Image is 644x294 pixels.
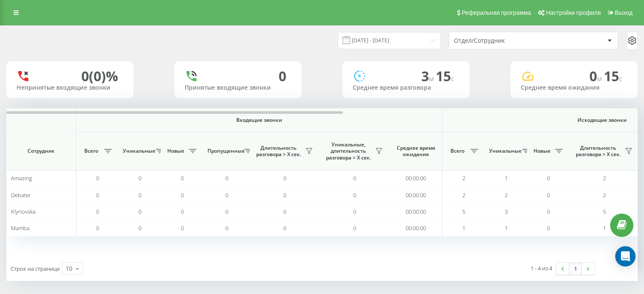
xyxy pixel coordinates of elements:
span: 2 [462,174,465,182]
span: 0 [181,174,184,182]
div: Непринятые входящие звонки [17,84,123,91]
span: Уникальные [123,148,153,154]
span: 15 [436,67,454,85]
a: 1 [569,263,582,275]
span: 3 [421,67,436,85]
div: 10 [66,264,72,273]
span: 0 [353,224,356,232]
span: 2 [603,191,606,199]
span: Выход [615,9,633,16]
span: Mamba [11,224,30,232]
span: 0 [181,191,184,199]
span: 0 [138,174,141,182]
span: 0 [547,208,550,215]
span: Новые [165,148,186,154]
span: м [597,74,604,83]
span: 5 [603,208,606,215]
span: Настройки профиля [546,9,601,16]
span: Пропущенные [207,148,242,154]
span: 0 [181,224,184,232]
span: 0 [353,174,356,182]
span: 0 [589,67,604,85]
div: Open Intercom Messenger [615,246,636,267]
div: Отдел/Сотрудник [454,37,555,44]
span: Строк на странице [11,265,60,272]
span: 0 [96,224,99,232]
td: 00:00:00 [390,170,442,187]
span: 15 [604,67,622,85]
span: Уникальные, длительность разговора > Х сек. [324,141,373,161]
span: Всего [447,148,468,154]
span: 2 [462,191,465,199]
span: Klynovska [11,208,36,215]
span: 0 [225,224,228,232]
div: Среднее время разговора [353,84,459,91]
span: Debater [11,191,31,199]
span: 1 [603,224,606,232]
span: 0 [225,208,228,215]
span: Уникальные [489,148,520,154]
div: 0 [279,68,286,84]
span: Входящие звонки [98,117,420,124]
span: 0 [181,208,184,215]
span: 0 [283,208,286,215]
div: Принятые входящие звонки [185,84,291,91]
span: 0 [547,191,550,199]
span: Длительность разговора > Х сек. [254,145,303,158]
span: Сотрудник [14,148,69,154]
span: 0 [547,174,550,182]
td: 00:00:00 [390,187,442,203]
span: 0 [353,208,356,215]
span: 0 [138,191,141,199]
span: Amazing [11,174,32,182]
span: 0 [96,191,99,199]
td: 00:00:00 [390,203,442,220]
span: Новые [531,148,553,154]
span: Среднее время ожидания [396,145,436,158]
span: 2 [603,174,606,182]
span: 0 [283,174,286,182]
span: Реферальная программа [462,9,531,16]
span: 2 [505,191,508,199]
span: 0 [96,208,99,215]
span: 0 [283,191,286,199]
span: 0 [547,224,550,232]
span: Всего [80,148,102,154]
span: c [619,74,622,83]
span: 3 [505,208,508,215]
div: 1 - 4 из 4 [531,264,552,272]
span: 0 [283,224,286,232]
div: Среднее время ожидания [521,84,627,91]
span: 0 [138,224,141,232]
td: 00:00:00 [390,220,442,236]
span: 1 [462,224,465,232]
span: 0 [96,174,99,182]
span: Длительность разговора > Х сек. [574,145,622,158]
span: 0 [225,174,228,182]
span: 5 [462,208,465,215]
span: 0 [138,208,141,215]
span: 0 [353,191,356,199]
span: 1 [505,224,508,232]
span: м [429,74,436,83]
div: 0 (0)% [81,68,118,84]
span: 1 [505,174,508,182]
span: c [451,74,454,83]
span: 0 [225,191,228,199]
